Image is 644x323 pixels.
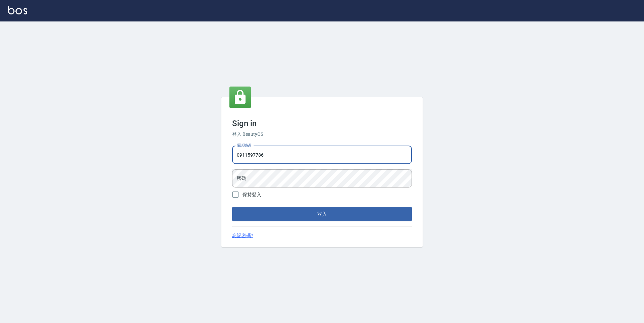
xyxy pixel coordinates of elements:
[8,6,27,14] img: Logo
[232,119,412,128] h3: Sign in
[237,143,251,148] label: 電話號碼
[243,191,261,198] span: 保持登入
[232,232,253,239] a: 忘記密碼?
[232,131,412,138] h6: 登入 BeautyOS
[232,207,412,221] button: 登入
